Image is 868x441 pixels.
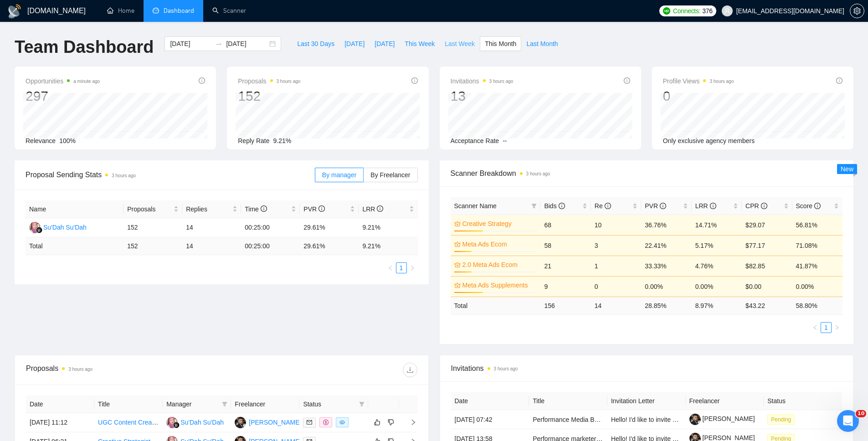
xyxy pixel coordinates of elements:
span: Proposal Sending Stats [26,169,315,180]
span: 376 [702,6,712,16]
td: 5.17% [692,235,742,256]
a: setting [850,7,864,15]
td: 3 [591,235,641,256]
th: Status [764,392,842,410]
span: This Month [485,39,516,49]
span: Last Month [526,39,558,49]
th: Replies [182,200,241,218]
button: right [832,322,842,333]
button: Last Week [440,36,480,51]
span: info-circle [559,203,565,209]
button: left [385,262,396,273]
td: 00:25:00 [241,237,300,255]
button: Last 30 Days [292,36,339,51]
span: info-circle [261,205,267,212]
span: right [410,265,415,271]
li: Previous Page [810,322,821,333]
span: right [834,325,840,330]
span: info-circle [624,77,630,84]
time: 3 hours ago [112,173,136,178]
td: $82.85 [742,256,792,276]
th: Date [26,395,94,413]
td: 152 [123,237,182,255]
span: Connects: [673,6,700,16]
span: info-circle [814,203,821,209]
span: Only exclusive agency members [663,137,755,144]
li: Previous Page [385,262,396,273]
span: Last Week [445,39,475,49]
td: 0.00% [792,276,842,297]
span: left [812,325,818,330]
td: 0 [591,276,641,297]
button: This Month [480,36,521,51]
img: S [29,222,41,233]
span: download [403,366,417,374]
span: user [724,8,730,14]
span: PVR [303,205,325,213]
img: c1cTAUXJILv8DMgId_Yer0ph1tpwIArRRTAJVKVo20jyGXQuqzAC65eKa4sSvbpAQ_ [689,414,701,425]
span: info-circle [411,77,418,84]
span: By Freelancer [370,171,410,179]
td: 22.41% [641,235,691,256]
span: Bids [544,202,565,210]
span: filter [531,203,537,209]
span: Score [796,202,821,210]
td: Total [451,297,541,314]
a: DK[PERSON_NAME] [235,418,301,426]
a: Performance Media Buyer for Direct Response Campaigns [533,416,699,423]
button: download [403,363,417,377]
button: dislike [385,417,396,428]
td: 0.00% [692,276,742,297]
td: 29.61% [300,218,359,237]
td: 56.81% [792,215,842,235]
span: eye [339,420,345,425]
time: 3 hours ago [526,171,550,176]
span: Proposals [238,76,300,87]
td: 14.71% [692,215,742,235]
td: $ 43.22 [742,297,792,314]
td: 4.76% [692,256,742,276]
td: 9.21% [359,218,417,237]
th: Freelancer [686,392,764,410]
div: Su'Dah Su'Dah [43,222,87,232]
a: homeHome [107,7,134,15]
span: Proposals [127,204,172,214]
span: info-circle [836,77,842,84]
td: 58 [540,235,591,256]
span: mail [307,420,312,425]
a: UGC Content Creator or Agency for Custom Wall Art Brand (Motorcycle & Car Focus) [98,419,339,426]
td: Performance Media Buyer for Direct Response Campaigns [529,410,607,429]
div: [PERSON_NAME] [249,417,301,427]
li: Next Page [407,262,418,273]
td: 41.87% [792,256,842,276]
a: SSu'Dah Su'Dah [29,223,87,231]
button: left [810,322,821,333]
span: info-circle [318,205,325,212]
td: 29.61 % [300,237,359,255]
th: Proposals [123,200,182,218]
td: 36.76% [641,215,691,235]
span: LRR [695,202,716,210]
td: 21 [540,256,591,276]
span: Time [245,205,267,213]
img: gigradar-bm.png [173,422,180,428]
span: Opportunities [26,76,100,87]
a: Creative Strategy [462,219,535,229]
img: logo [7,4,22,19]
span: info-circle [199,77,205,84]
span: crown [454,220,461,227]
td: 14 [591,297,641,314]
a: [PERSON_NAME] [689,415,755,422]
th: Date [451,392,529,410]
td: 28.85 % [641,297,691,314]
span: Last 30 Days [297,39,334,49]
span: CPR [745,202,767,210]
li: Next Page [832,322,842,333]
div: 0 [663,87,734,105]
span: right [403,419,416,426]
span: Manager [166,399,218,409]
td: 58.80 % [792,297,842,314]
td: 68 [540,215,591,235]
time: 3 hours ago [709,79,734,84]
span: 10 [856,410,866,417]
